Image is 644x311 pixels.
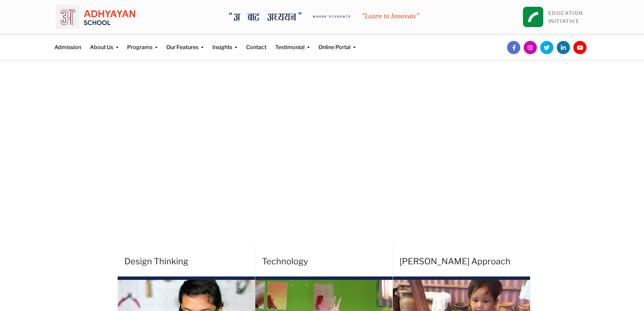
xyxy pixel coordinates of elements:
a: Programs [127,34,158,51]
img: A Bata Adhyayan where students learn to Innovate [229,12,419,21]
h4: Technology [262,246,392,276]
a: EDUCATIONINITIATIVE [548,10,583,24]
a: Contact [246,34,266,51]
a: Testimonial [275,34,310,51]
h4: Design Thinking [124,246,255,276]
a: Our Features [166,34,204,51]
img: logo [56,5,135,29]
a: Insights [212,34,237,51]
img: square_leapfrog [523,7,543,27]
h4: [PERSON_NAME] Approach [400,246,530,276]
a: Admission [54,34,81,51]
a: Online Portal [318,34,356,51]
a: About Us [90,34,118,51]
